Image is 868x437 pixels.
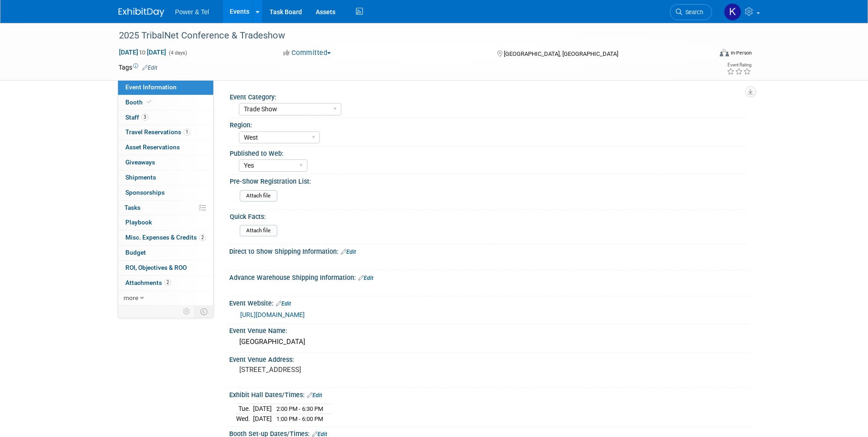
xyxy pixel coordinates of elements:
td: [DATE] [253,404,272,414]
a: Edit [276,300,291,307]
span: Playbook [125,218,152,226]
span: Staff [125,114,148,121]
div: Event Rating [727,63,751,67]
div: Direct to Show Shipping Information: [229,245,750,257]
a: Tasks [118,201,213,215]
td: Wed. [236,414,253,423]
a: Asset Reservations [118,140,213,155]
img: Format-Inperson.png [720,49,729,56]
a: Sponsorships [118,186,213,200]
span: Power & Tel [175,8,209,16]
span: to [138,49,147,56]
a: Event Information [118,80,213,95]
div: Advance Warehouse Shipping Information: [229,271,750,283]
span: Attachments [125,279,171,286]
a: Edit [142,65,157,71]
a: Staff3 [118,110,213,125]
td: Tags [119,63,157,72]
a: Misc. Expenses & Credits2 [118,230,213,245]
div: Event Website: [229,296,750,308]
span: Giveaways [125,158,155,166]
span: Event Information [125,83,177,91]
a: Giveaways [118,155,213,170]
a: Search [670,4,712,20]
div: 2025 TribalNet Conference & Tradeshow [116,27,698,44]
div: Pre-Show Registration List: [230,175,746,186]
a: Shipments [118,170,213,185]
span: [GEOGRAPHIC_DATA], [GEOGRAPHIC_DATA] [504,50,618,57]
span: 1:00 PM - 6:00 PM [276,415,323,422]
a: Attachments2 [118,276,213,290]
div: Exhibit Hall Dates/Times: [229,388,750,400]
img: ExhibitDay [119,8,164,17]
span: Tasks [124,204,140,211]
span: Sponsorships [125,189,165,196]
td: Personalize Event Tab Strip [179,306,195,317]
span: 2 [199,234,206,241]
span: Booth [125,98,153,106]
td: [DATE] [253,414,272,423]
span: 3 [141,114,148,120]
div: [GEOGRAPHIC_DATA] [236,335,743,349]
i: Booth reservation complete [147,99,151,104]
span: Budget [125,249,146,256]
div: Event Format [658,48,752,61]
a: Travel Reservations1 [118,125,213,140]
div: Quick Facts: [230,210,746,221]
span: more [124,294,138,301]
span: Search [682,9,703,16]
span: Asset Reservations [125,143,180,151]
a: ROI, Objectives & ROO [118,261,213,275]
span: [DATE] [DATE] [119,48,167,56]
a: more [118,291,213,306]
a: Budget [118,246,213,260]
a: [URL][DOMAIN_NAME] [240,311,305,318]
span: 2 [164,279,171,286]
a: Edit [358,275,373,281]
a: Playbook [118,215,213,230]
div: Published to Web: [230,147,746,158]
img: Kelley Hood [724,3,741,21]
a: Edit [341,249,356,255]
span: 1 [183,129,190,136]
td: Tue. [236,404,253,414]
div: Event Venue Address: [229,353,750,364]
div: Region: [230,118,746,130]
span: Travel Reservations [125,128,190,136]
span: (4 days) [168,50,187,56]
span: ROI, Objectives & ROO [125,264,187,271]
span: Shipments [125,174,156,181]
span: Misc. Expenses & Credits [125,234,206,241]
div: In-Person [730,49,752,56]
span: 2:00 PM - 6:30 PM [276,405,323,412]
a: Edit [307,392,322,399]
div: Event Venue Name: [229,324,750,335]
button: Committed [280,48,334,58]
td: Toggle Event Tabs [194,306,213,317]
div: Event Category: [230,90,746,102]
pre: [STREET_ADDRESS] [239,366,436,374]
a: Booth [118,95,213,110]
